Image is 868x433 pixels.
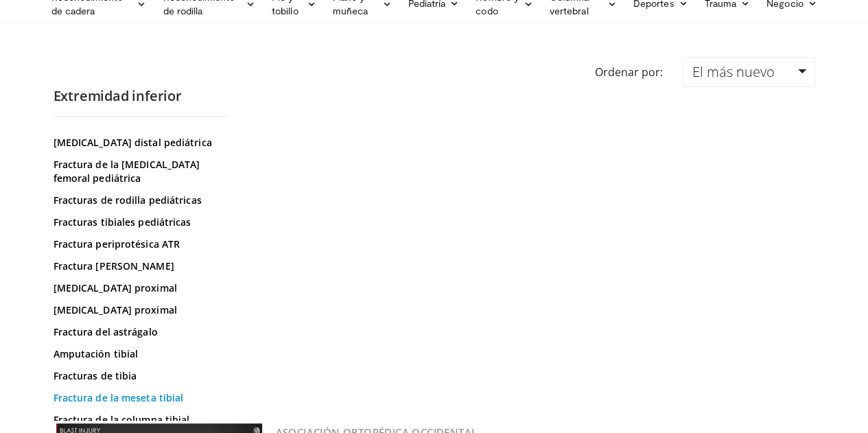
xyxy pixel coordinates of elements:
[683,57,814,87] a: El más nuevo
[54,347,222,361] a: Amputación tibial
[54,237,222,251] a: Fractura periprotésica ATR
[54,86,182,105] font: Extremidad inferior
[54,158,222,185] a: Fractura de la [MEDICAL_DATA] femoral pediátrica
[54,136,212,149] font: [MEDICAL_DATA] distal pediátrica
[54,237,180,250] font: Fractura periprotésica ATR
[54,259,222,273] a: Fractura [PERSON_NAME]
[54,281,177,294] font: [MEDICAL_DATA] proximal
[54,194,222,207] a: Fracturas de rodilla pediátricas
[54,259,174,272] font: Fractura [PERSON_NAME]
[54,325,222,339] a: Fractura del astrágalo
[54,303,222,317] a: [MEDICAL_DATA] proximal
[54,281,222,295] a: [MEDICAL_DATA] proximal
[54,347,139,360] font: Amputación tibial
[54,158,200,185] font: Fractura de la [MEDICAL_DATA] femoral pediátrica
[54,369,137,382] font: Fracturas de tibia
[54,413,222,427] a: Fractura de la columna tibial
[54,413,190,426] font: Fractura de la columna tibial
[54,391,184,404] font: Fractura de la meseta tibial
[54,215,222,229] a: Fracturas tibiales pediátricas
[54,136,222,150] a: [MEDICAL_DATA] distal pediátrica
[54,325,158,338] font: Fractura del astrágalo
[54,215,191,229] font: Fracturas tibiales pediátricas
[54,391,222,405] a: Fractura de la meseta tibial
[54,303,177,316] font: [MEDICAL_DATA] proximal
[54,194,202,207] font: Fracturas de rodilla pediátricas
[54,369,222,383] a: Fracturas de tibia
[692,62,774,81] font: El más nuevo
[594,65,662,80] font: Ordenar por:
